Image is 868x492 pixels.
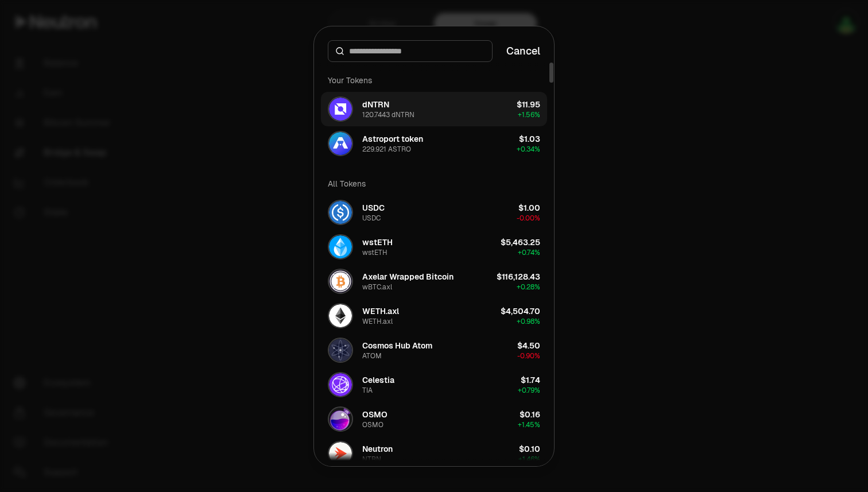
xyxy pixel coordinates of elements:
span: + 0.28% [517,282,540,292]
div: $1.74 [521,374,540,386]
div: wstETH [362,237,393,248]
button: OSMO LogoOSMOOSMO$0.16+1.45% [321,402,547,436]
div: OSMO [362,409,387,420]
div: NTRN [362,455,381,464]
img: ASTRO Logo [329,132,352,155]
div: TIA [362,386,373,395]
span: -0.00% [517,214,540,223]
div: $1.03 [519,133,540,145]
button: ATOM LogoCosmos Hub AtomATOM$4.50-0.90% [321,333,547,367]
button: Cancel [506,43,540,59]
div: 120.7443 dNTRN [362,110,414,119]
div: WETH.axl [362,305,399,317]
div: Axelar Wrapped Bitcoin [362,271,454,282]
div: dNTRN [362,99,389,110]
div: Astroport token [362,133,423,145]
button: ASTRO LogoAstroport token229.921 ASTRO$1.03+0.34% [321,126,547,161]
div: wBTC.axl [362,282,392,292]
div: $1.00 [518,202,540,214]
img: NTRN Logo [329,442,352,465]
button: wBTC.axl LogoAxelar Wrapped BitcoinwBTC.axl$116,128.43+0.28% [321,264,547,299]
button: wstETH LogowstETHwstETH$5,463.25+0.74% [321,230,547,264]
span: + 0.34% [517,145,540,154]
span: + 0.98% [517,317,540,326]
img: USDC Logo [329,201,352,224]
div: wstETH [362,248,387,257]
img: ATOM Logo [329,339,352,362]
img: wBTC.axl Logo [329,270,352,293]
span: -0.90% [517,351,540,361]
span: + 0.74% [518,248,540,257]
button: USDC LogoUSDCUSDC$1.00-0.00% [321,195,547,230]
div: Celestia [362,374,394,386]
div: $116,128.43 [497,271,540,282]
div: Your Tokens [321,69,547,92]
div: $4,504.70 [501,305,540,317]
span: + 1.45% [518,420,540,429]
div: ATOM [362,351,382,361]
div: $0.10 [519,443,540,455]
div: $0.16 [520,409,540,420]
div: WETH.axl [362,317,393,326]
div: USDC [362,202,385,214]
div: OSMO [362,420,383,429]
div: Neutron [362,443,393,455]
button: WETH.axl LogoWETH.axlWETH.axl$4,504.70+0.98% [321,299,547,333]
button: dNTRN LogodNTRN120.7443 dNTRN$11.95+1.56% [321,92,547,126]
img: WETH.axl Logo [329,304,352,327]
div: 229.921 ASTRO [362,145,411,154]
div: Cosmos Hub Atom [362,340,432,351]
span: + 1.46% [518,455,540,464]
img: dNTRN Logo [329,98,352,121]
img: TIA Logo [329,373,352,396]
div: $11.95 [517,99,540,110]
img: wstETH Logo [329,235,352,258]
div: All Tokens [321,172,547,195]
div: $4.50 [517,340,540,351]
img: OSMO Logo [329,408,352,431]
div: $5,463.25 [501,237,540,248]
span: + 1.56% [518,110,540,119]
button: TIA LogoCelestiaTIA$1.74+0.79% [321,367,547,402]
span: + 0.79% [518,386,540,395]
div: USDC [362,214,381,223]
button: NTRN LogoNeutronNTRN$0.10+1.46% [321,436,547,471]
